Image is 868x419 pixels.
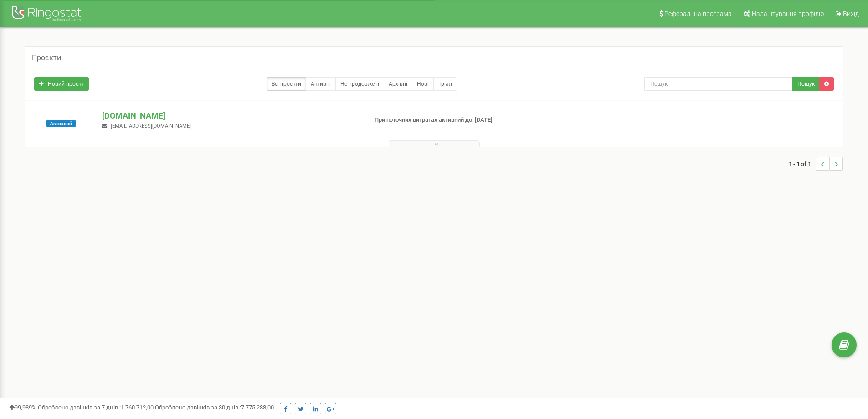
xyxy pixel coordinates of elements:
[306,77,336,91] a: Активні
[102,110,360,122] p: [DOMAIN_NAME]
[267,77,306,91] a: Всі проєкти
[644,77,793,91] input: Пошук
[38,404,154,411] span: Оброблено дзвінків за 7 днів :
[375,116,564,124] p: При поточних витратах активний до: [DATE]
[384,77,412,91] a: Архівні
[664,10,732,17] span: Реферальна програма
[752,10,824,17] span: Налаштування профілю
[32,54,61,62] h5: Проєкти
[121,404,154,411] u: 1 760 712,00
[34,77,89,91] a: Новий проєкт
[9,404,36,411] span: 99,989%
[792,77,820,91] button: Пошук
[46,120,76,127] span: Активний
[789,157,816,171] span: 1 - 1 of 1
[241,404,274,411] u: 7 775 288,00
[433,77,457,91] a: Тріал
[412,77,434,91] a: Нові
[155,404,274,411] span: Оброблено дзвінків за 30 днів :
[335,77,384,91] a: Не продовжені
[111,123,191,129] span: [EMAIL_ADDRESS][DOMAIN_NAME]
[789,148,843,180] nav: ...
[843,10,859,17] span: Вихід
